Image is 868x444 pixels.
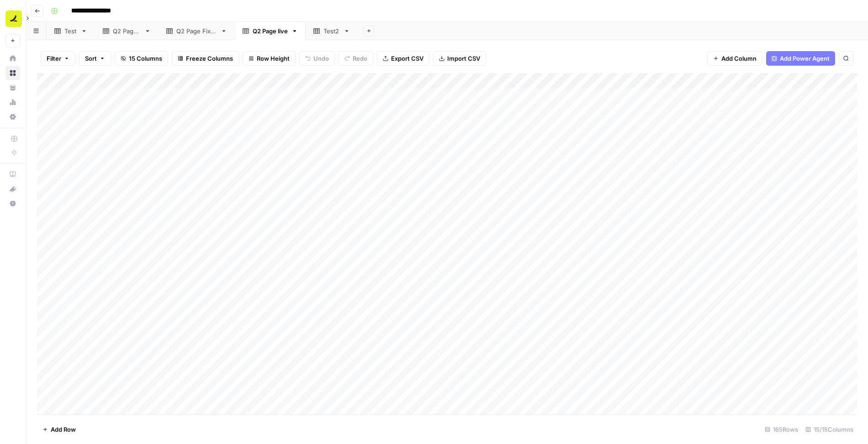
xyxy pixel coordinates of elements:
[5,167,20,182] a: AirOps Academy
[377,51,429,66] button: Export CSV
[6,182,20,196] div: What's new?
[5,10,22,27] img: Ramp Logo
[433,51,486,66] button: Import CSV
[113,26,141,36] div: Q2 Page 1
[306,22,358,40] a: Test2
[447,54,480,63] span: Import CSV
[257,54,290,63] span: Row Height
[766,51,835,66] button: Add Power Agent
[761,422,802,437] div: 165 Rows
[299,51,335,66] button: Undo
[707,51,762,66] button: Add Column
[115,51,168,66] button: 15 Columns
[721,54,757,63] span: Add Column
[79,51,111,66] button: Sort
[51,425,76,434] span: Add Row
[313,54,329,63] span: Undo
[64,26,77,36] div: Test
[780,54,830,63] span: Add Power Agent
[85,54,97,63] span: Sort
[5,182,20,196] button: What's new?
[802,422,857,437] div: 15/15 Columns
[186,54,233,63] span: Freeze Columns
[243,51,296,66] button: Row Height
[129,54,162,63] span: 15 Columns
[5,196,20,211] button: Help + Support
[235,22,306,40] a: Q2 Page live
[5,7,20,30] button: Workspace: Ramp
[172,51,239,66] button: Freeze Columns
[391,54,423,63] span: Export CSV
[5,51,20,66] a: Home
[41,51,75,66] button: Filter
[47,22,95,40] a: Test
[323,26,340,36] div: Test2
[95,22,159,40] a: Q2 Page 1
[339,51,373,66] button: Redo
[47,54,61,63] span: Filter
[5,110,20,124] a: Settings
[159,22,235,40] a: Q2 Page Fixed
[5,80,20,95] a: Your Data
[176,26,217,36] div: Q2 Page Fixed
[5,66,20,80] a: Browse
[253,26,288,36] div: Q2 Page live
[37,422,81,437] button: Add Row
[353,54,367,63] span: Redo
[5,95,20,110] a: Usage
